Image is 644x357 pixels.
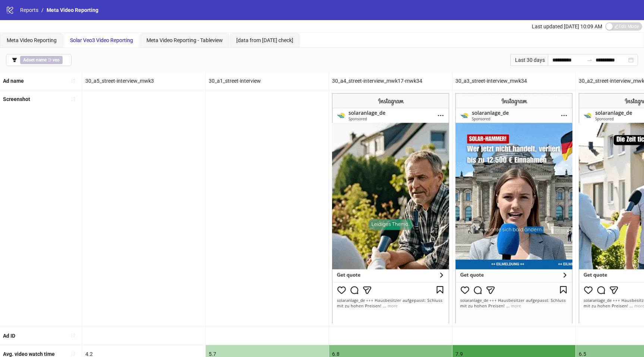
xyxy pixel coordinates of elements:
b: Adset name [23,57,47,63]
b: Screenshot [3,96,30,102]
div: 30_a5_street-interview_mwk3 [82,72,205,90]
span: ∋ [20,56,63,64]
b: Ad ID [3,333,15,339]
b: Ad name [3,78,24,84]
span: sort-ascending [70,97,76,102]
div: Last 30 days [510,54,548,66]
span: Last updated [DATE] 10:09 AM [532,23,602,29]
img: Screenshot 120233372523920649 [332,93,449,323]
span: sort-ascending [70,78,76,83]
span: sort-ascending [70,333,76,338]
span: Meta Video Reporting - Tableview [146,37,223,43]
div: 30_a3_street-interview_mwk34 [452,72,575,90]
b: Avg. video watch time [3,351,55,357]
span: Meta Video Reporting [47,7,98,13]
span: Meta Video Reporting [7,37,57,43]
button: Adset name ∋ veo [6,54,72,66]
span: [data from [DATE] check] [236,37,293,43]
li: / [41,6,44,14]
span: to [587,57,593,63]
div: 30_a4_street-interview_mwk17-mwk34 [329,72,452,90]
span: swap-right [587,57,593,63]
img: Screenshot 120233420522850649 [455,93,572,323]
b: veo [53,57,60,63]
span: Solar Veo3 Video Reporting [70,37,133,43]
div: 30_a1_street-interview [206,72,329,90]
span: filter [12,57,17,63]
a: Reports [19,6,40,14]
span: sort-ascending [70,351,76,356]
